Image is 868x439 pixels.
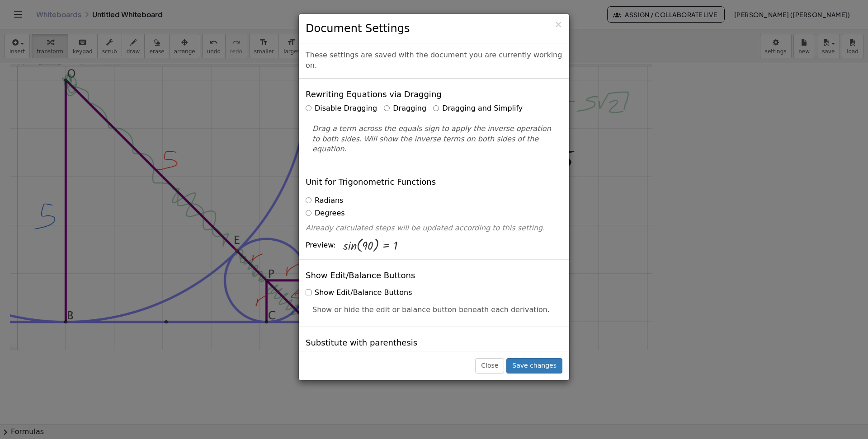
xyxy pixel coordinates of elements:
[312,305,556,315] p: Show or hide the edit or balance button beneath each derivation.
[384,103,426,114] label: Dragging
[306,197,311,203] input: Radians
[299,43,569,79] div: These settings are saved with the document you are currently working on.
[306,90,442,99] h4: Rewriting Equations via Dragging
[312,124,556,155] p: Drag a term across the equals sign to apply the inverse operation to both sides. Will show the in...
[306,210,311,216] input: Degrees
[306,223,562,234] p: Already calculated steps will be updated according to this setting.
[433,103,523,114] label: Dragging and Simplify
[554,19,562,30] span: ×
[433,105,439,111] input: Dragging and Simplify
[306,177,436,187] h4: Unit for Trigonometric Functions
[306,208,345,219] label: Degrees
[554,20,562,29] button: Close
[306,240,336,251] span: Preview:
[384,105,390,111] input: Dragging
[306,338,417,347] h4: Substitute with parenthesis
[506,358,562,374] button: Save changes
[475,358,504,374] button: Close
[306,21,562,36] h3: Document Settings
[306,105,311,111] input: Disable Dragging
[306,271,415,280] h4: Show Edit/Balance Buttons
[306,290,311,295] input: Show Edit/Balance Buttons
[306,103,377,114] label: Disable Dragging
[306,288,412,298] label: Show Edit/Balance Buttons
[306,196,343,206] label: Radians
